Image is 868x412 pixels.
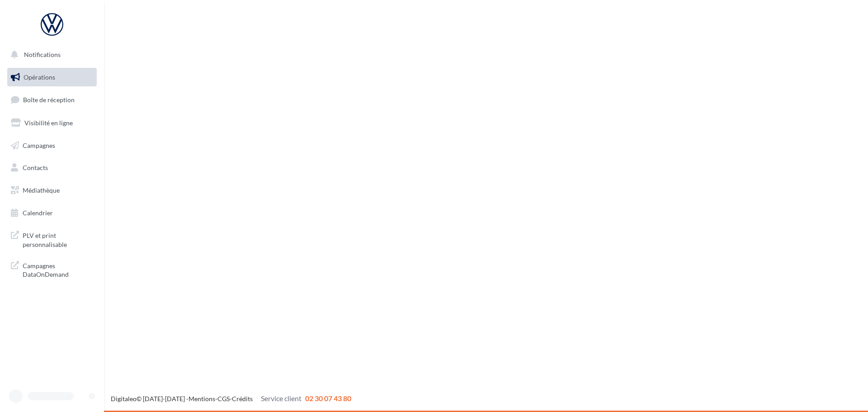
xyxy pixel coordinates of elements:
a: Médiathèque [5,181,99,200]
a: Contacts [5,158,99,177]
span: Opérations [24,73,55,81]
button: Notifications [5,45,95,64]
a: Campagnes DataOnDemand [5,256,99,283]
a: Visibilité en ligne [5,114,99,133]
span: Campagnes DataOnDemand [23,260,93,279]
span: Médiathèque [23,186,60,194]
span: Boîte de réception [23,96,75,104]
span: Calendrier [23,209,53,217]
a: Digitaleo [111,395,137,403]
a: Opérations [5,68,99,87]
span: PLV et print personnalisable [23,229,93,249]
span: Service client [261,394,302,403]
a: Calendrier [5,204,99,223]
a: Crédits [232,395,253,403]
a: CGS [217,395,230,403]
span: 02 30 07 43 80 [305,394,351,403]
span: Notifications [24,51,61,58]
a: Boîte de réception [5,90,99,109]
a: Campagnes [5,136,99,155]
span: Contacts [23,164,48,171]
a: Mentions [189,395,215,403]
a: PLV et print personnalisable [5,226,99,252]
span: Campagnes [23,141,55,149]
span: Visibilité en ligne [24,119,73,127]
span: © [DATE]-[DATE] - - - [111,395,351,403]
